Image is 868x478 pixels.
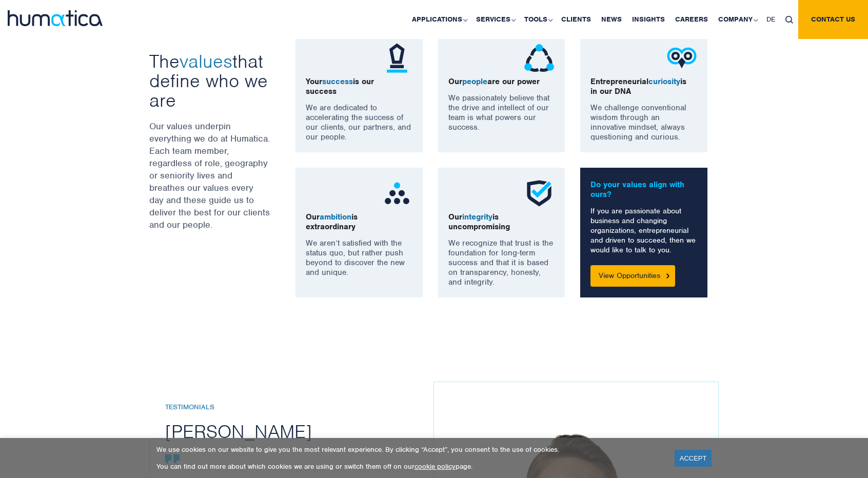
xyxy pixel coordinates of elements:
[306,212,412,232] p: Our is extraordinary
[590,103,697,142] p: We challenge conventional wisdom through an innovative mindset, always questioning and curious.
[156,445,662,454] p: We use cookies on our website to give you the most relevant experience. By clicking “Accept”, you...
[149,120,270,231] p: Our values underpin everything we do at Humatica. Each team member, regardless of role, geography...
[8,10,103,26] img: logo
[415,462,456,471] a: cookie policy
[524,43,555,73] img: ico
[590,77,697,96] p: Entrepreneurial is in our DNA
[165,403,449,412] h6: Testimonials
[382,43,412,73] img: ico
[785,16,793,24] img: search_icon
[306,103,412,142] p: We are dedicated to accelerating the success of our clients, our partners, and our people.
[448,93,555,132] p: We passionately believe that the drive and intellect of our team is what powers our success.
[648,76,680,87] span: curiosity
[448,77,555,87] p: Our are our power
[156,462,662,471] p: You can find out more about which cookies we are using or switch them off on our page.
[448,212,555,232] p: Our is uncompromising
[149,51,270,110] h3: The that define who we are
[322,76,353,87] span: success
[524,178,555,209] img: ico
[165,420,449,443] h2: [PERSON_NAME]
[462,76,487,87] span: people
[590,206,697,255] p: If you are passionate about business and changing organizations, entrepreneurial and driven to su...
[766,15,775,24] span: DE
[448,238,555,287] p: We recognize that trust is the foundation for long-term success and that it is based on transpare...
[462,212,492,222] span: integrity
[320,212,351,222] span: ambition
[306,238,412,277] p: We aren’t satisfied with the status quo, but rather push beyond to discover the new and unique.
[666,43,697,73] img: ico
[666,273,669,278] img: Button
[590,180,697,200] p: Do your values align with ours?
[675,450,712,467] a: ACCEPT
[382,178,412,209] img: ico
[306,77,412,96] p: Your is our success
[180,49,232,73] span: values
[590,265,675,287] a: View Opportunities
